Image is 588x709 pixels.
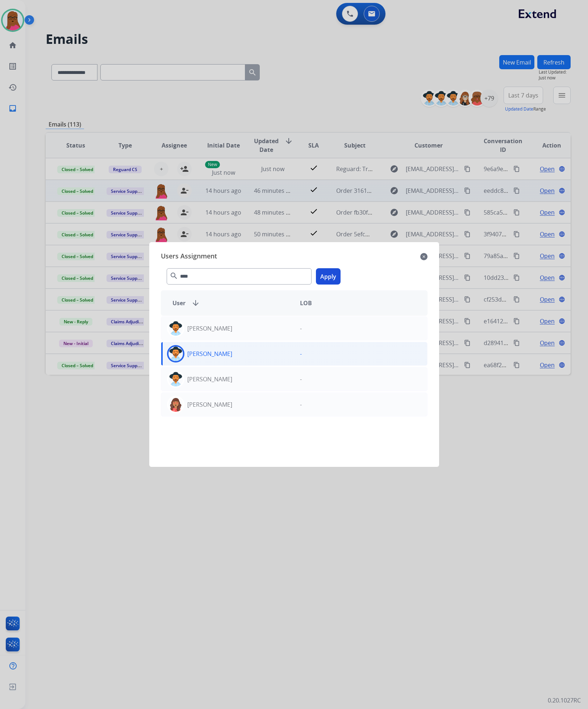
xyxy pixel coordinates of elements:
[187,349,232,358] p: [PERSON_NAME]
[191,299,200,307] mat-icon: arrow_downward
[187,324,232,333] p: [PERSON_NAME]
[420,252,428,261] mat-icon: close
[187,375,232,383] p: [PERSON_NAME]
[161,251,217,262] span: Users Assignment
[300,400,302,409] p: -
[300,299,312,307] span: LOB
[167,299,294,307] div: User
[187,400,232,409] p: [PERSON_NAME]
[316,268,341,285] button: Apply
[300,324,302,333] p: -
[170,271,178,280] mat-icon: search
[300,375,302,383] p: -
[300,349,302,358] p: -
